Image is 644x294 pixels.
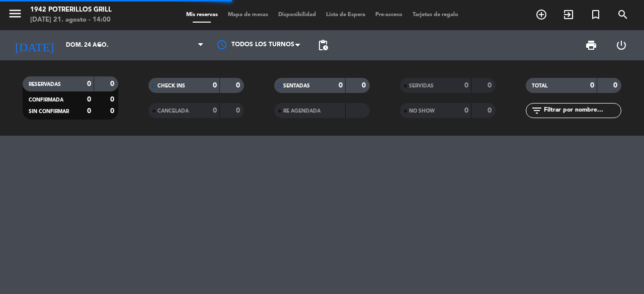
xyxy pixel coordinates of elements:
span: Mapa de mesas [223,12,273,18]
strong: 0 [87,108,91,115]
strong: 0 [87,96,91,103]
div: 1942 Potrerillos Grill [30,5,112,15]
span: pending_actions [317,39,329,51]
span: CANCELADA [157,109,189,114]
span: RESERVADAS [29,82,61,87]
strong: 0 [339,82,343,89]
i: power_settings_new [615,39,627,51]
span: CONFIRMADA [29,97,63,103]
i: search [617,9,629,21]
i: arrow_drop_down [94,39,106,51]
strong: 0 [488,107,494,114]
strong: 0 [464,107,468,114]
div: [DATE] 21. agosto - 14:00 [30,15,112,25]
i: [DATE] [8,34,61,56]
strong: 0 [236,107,242,114]
span: NO SHOW [409,109,435,114]
span: SERVIDAS [409,83,434,88]
i: add_circle_outline [535,9,547,21]
span: Pre-acceso [370,12,408,18]
span: Tarjetas de regalo [408,12,463,18]
i: filter_list [531,105,543,117]
i: menu [8,6,23,21]
strong: 0 [110,108,116,115]
strong: 0 [362,82,368,89]
div: LOG OUT [606,30,636,60]
span: Disponibilidad [273,12,321,18]
strong: 0 [590,82,594,89]
strong: 0 [110,80,116,87]
span: RE AGENDADA [283,109,320,114]
span: Lista de Espera [321,12,370,18]
span: print [585,39,597,51]
strong: 0 [213,82,217,89]
span: TOTAL [532,83,547,88]
strong: 0 [464,82,468,89]
button: menu [8,6,23,25]
span: CHECK INS [157,83,185,88]
strong: 0 [488,82,494,89]
i: exit_to_app [562,9,575,21]
input: Filtrar por nombre... [543,105,621,116]
strong: 0 [613,82,619,89]
strong: 0 [236,82,242,89]
i: turned_in_not [590,9,602,21]
span: SENTADAS [283,83,310,88]
strong: 0 [87,80,91,87]
strong: 0 [213,107,217,114]
span: SIN CONFIRMAR [29,109,69,114]
strong: 0 [110,96,116,103]
span: Mis reservas [181,12,223,18]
